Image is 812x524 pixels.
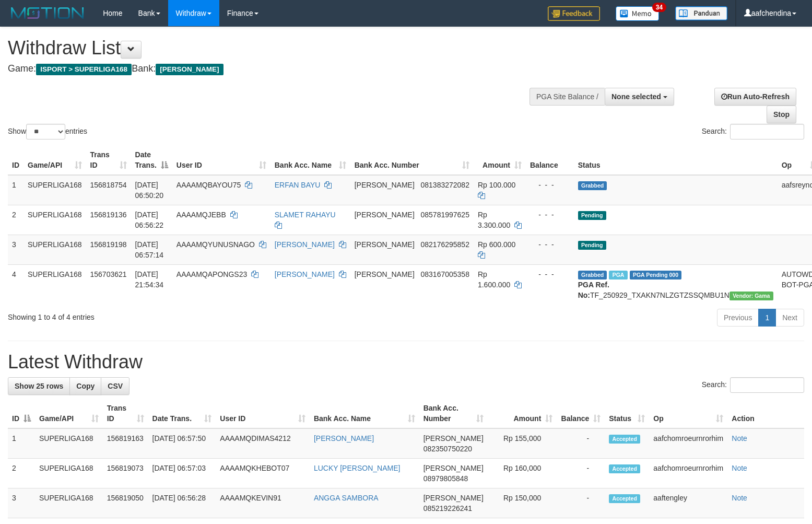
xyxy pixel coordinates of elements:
[90,181,127,189] span: 156818754
[732,434,747,443] a: Note
[8,5,87,21] img: MOTION_logo.png
[148,459,216,488] td: [DATE] 06:57:03
[474,145,526,175] th: Amount: activate to sort column ascending
[275,211,336,219] a: SLAMET RAHAYU
[8,308,331,322] div: Showing 1 to 4 of 4 entries
[605,399,649,428] th: Status: activate to sort column ascending
[649,459,727,488] td: aafchomroeurnrorhim
[574,145,778,175] th: Status
[420,270,469,278] span: Copy 083167005358 to clipboard
[35,428,103,459] td: SUPERLIGA168
[355,270,415,278] span: [PERSON_NAME]
[423,434,484,443] span: [PERSON_NAME]
[172,145,270,175] th: User ID: activate to sort column ascending
[90,240,127,249] span: 156819198
[423,494,484,502] span: [PERSON_NAME]
[135,270,164,289] span: [DATE] 21:54:34
[488,459,557,488] td: Rp 160,000
[314,464,400,472] a: LUCKY [PERSON_NAME]
[729,292,773,300] span: Vendor URL: https://trx31.1velocity.biz
[8,38,531,59] h1: Withdraw List
[35,459,103,488] td: SUPERLIGA168
[557,459,605,488] td: -
[69,377,101,395] a: Copy
[616,6,660,21] img: Button%20Memo.svg
[488,428,557,459] td: Rp 155,000
[702,377,804,393] label: Search:
[702,124,804,139] label: Search:
[8,488,35,518] td: 3
[314,494,379,502] a: ANGGA SAMBORA
[103,428,148,459] td: 156819163
[420,181,469,189] span: Copy 081383272082 to clipboard
[90,270,127,278] span: 156703621
[578,211,606,220] span: Pending
[8,145,23,175] th: ID
[767,106,796,123] a: Stop
[270,145,350,175] th: Bank Acc. Name: activate to sort column ascending
[488,399,557,428] th: Amount: activate to sort column ascending
[216,399,310,428] th: User ID: activate to sort column ascending
[216,459,310,488] td: AAAAMQKHEBOT07
[530,239,570,250] div: - - -
[216,488,310,518] td: AAAAMQKEVIN91
[649,428,727,459] td: aafchomroeurnrorhim
[717,309,759,327] a: Previous
[675,6,727,20] img: panduan.png
[578,271,607,280] span: Grabbed
[135,240,164,259] span: [DATE] 06:57:14
[36,64,132,75] span: ISPORT > SUPERLIGA168
[216,428,310,459] td: AAAAMQDIMAS4212
[350,145,474,175] th: Bank Acc. Number: activate to sort column ascending
[23,235,86,264] td: SUPERLIGA168
[135,211,164,229] span: [DATE] 06:56:22
[310,399,419,428] th: Bank Acc. Name: activate to sort column ascending
[176,181,241,189] span: AAAAMQBAYOU75
[526,145,574,175] th: Balance
[176,211,226,219] span: AAAAMQJEBB
[652,3,666,12] span: 34
[420,240,469,249] span: Copy 082176295852 to clipboard
[530,209,570,220] div: - - -
[727,399,804,428] th: Action
[8,352,804,372] h1: Latest Withdraw
[557,399,605,428] th: Balance: activate to sort column ascending
[23,175,86,205] td: SUPERLIGA168
[649,399,727,428] th: Op: activate to sort column ascending
[8,264,23,305] td: 4
[714,88,796,106] a: Run Auto-Refresh
[758,309,776,327] a: 1
[732,494,747,502] a: Note
[108,382,123,390] span: CSV
[8,428,35,459] td: 1
[148,428,216,459] td: [DATE] 06:57:50
[148,399,216,428] th: Date Trans.: activate to sort column ascending
[176,270,247,278] span: AAAAMQAPONGS23
[478,240,515,249] span: Rp 600.000
[530,180,570,190] div: - - -
[8,205,23,235] td: 2
[176,240,255,249] span: AAAAMQYUNUSNAGO
[135,181,164,200] span: [DATE] 06:50:20
[478,270,510,289] span: Rp 1.600.000
[15,382,63,390] span: Show 25 rows
[609,464,640,473] span: Accepted
[423,504,472,513] span: Copy 085219226241 to clipboard
[423,445,472,453] span: Copy 082350750220 to clipboard
[775,309,804,327] a: Next
[35,488,103,518] td: SUPERLIGA168
[8,175,23,205] td: 1
[609,271,627,280] span: Marked by aafchhiseyha
[730,377,804,393] input: Search:
[26,124,65,139] select: Showentries
[423,474,468,483] span: Copy 08979805848 to clipboard
[314,434,374,443] a: [PERSON_NAME]
[574,264,778,305] td: TF_250929_TXAKN7NLZGTZSSQMBU1N
[8,124,87,139] label: Show entries
[478,181,515,189] span: Rp 100.000
[8,399,35,428] th: ID: activate to sort column descending
[275,240,335,249] a: [PERSON_NAME]
[8,459,35,488] td: 2
[131,145,172,175] th: Date Trans.: activate to sort column descending
[103,399,148,428] th: Trans ID: activate to sort column ascending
